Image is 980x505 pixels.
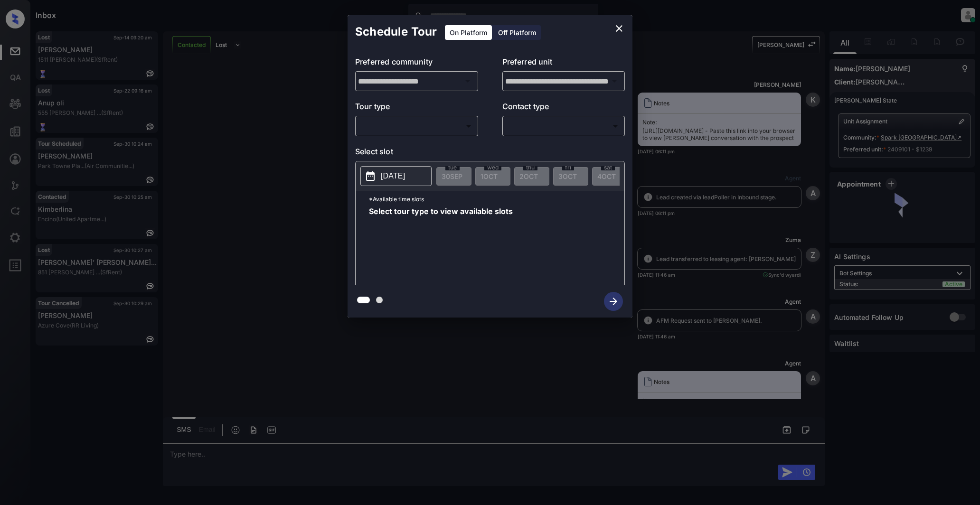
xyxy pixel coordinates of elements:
[355,101,478,116] p: Tour type
[502,56,625,71] p: Preferred unit
[381,170,405,182] p: [DATE]
[493,25,541,40] div: Off Platform
[369,207,513,283] span: Select tour type to view available slots
[355,56,478,71] p: Preferred community
[610,19,629,38] button: close
[360,166,432,186] button: [DATE]
[445,25,492,40] div: On Platform
[355,146,625,161] p: Select slot
[369,191,624,207] p: *Available time slots
[348,15,444,48] h2: Schedule Tour
[502,101,625,116] p: Contact type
